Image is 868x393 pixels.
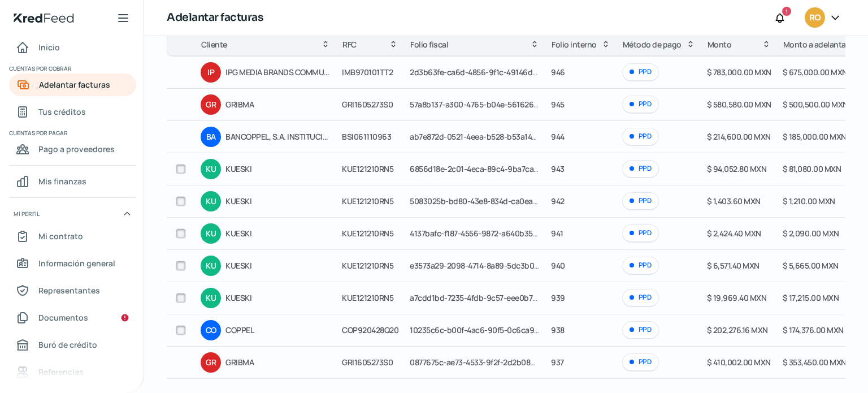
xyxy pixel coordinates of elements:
span: $ 1,403.60 MXN [707,196,761,206]
span: IPG MEDIA BRANDS COMMUNICATIONS [225,66,331,79]
span: Monto a adelantar [783,38,849,51]
span: e3573a29-2098-4714-8a89-5dc3b0d0490a [410,260,562,271]
span: $ 410,002.00 MXN [707,357,771,368]
div: PPD [622,321,659,339]
h1: Adelantar facturas [167,10,263,26]
div: KU [201,288,221,308]
span: 6856d18e-2c01-4eca-89c4-9ba7cae45ddc [410,163,560,174]
div: KU [201,256,221,276]
div: PPD [622,257,659,274]
span: 10235c6c-b00f-4ac6-90f5-0c6ca9f719d3 [410,325,557,335]
div: PPD [622,192,659,210]
span: $ 174,376.00 MXN [783,325,844,335]
span: $ 1,210.00 MXN [783,196,835,206]
div: CO [201,320,221,340]
span: COP920428Q20 [342,325,398,335]
a: Tus créditos [9,101,136,123]
div: PPD [622,128,659,145]
div: BA [201,127,221,147]
div: PPD [622,96,659,113]
span: 4137bafc-f187-4556-9872-a640b35b1ce0 [410,228,554,239]
a: Mi contrato [9,225,136,248]
span: Mi perfil [14,209,40,219]
div: PPD [622,63,659,81]
span: Cuentas por cobrar [9,63,134,74]
div: PPD [622,353,659,371]
span: Mis finanzas [38,174,86,188]
span: $ 185,000.00 MXN [783,131,847,142]
span: KUE121210RN5 [342,228,393,239]
span: Folio fiscal [410,38,448,51]
a: Mis finanzas [9,170,136,193]
span: Método de pago [623,38,682,51]
span: GRIBMA [225,98,331,111]
span: $ 580,580.00 MXN [707,99,771,110]
span: 57a8b137-a300-4765-b04e-5616263cb8b5 [410,99,560,110]
a: Información general [9,252,136,275]
span: 942 [551,196,565,206]
span: KUESKI [225,195,331,208]
span: RO [809,11,821,25]
span: $ 675,000.00 MXN [783,67,848,77]
a: Representantes [9,279,136,302]
span: BANCOPPEL, S.A. INSTITUCION DE BANCA MULTIPLE [225,130,331,144]
span: Pago a proveedores [38,142,115,156]
span: GRI1605273S0 [342,357,393,368]
span: 938 [551,325,565,335]
div: KU [201,191,221,211]
span: GRIBMA [225,356,331,369]
span: $ 783,000.00 MXN [707,67,771,77]
span: $ 2,424.40 MXN [707,228,761,239]
span: Información general [38,256,115,270]
span: KUESKI [225,162,331,176]
span: 939 [551,292,565,303]
span: KUESKI [225,259,331,273]
div: GR [201,94,221,115]
span: 2d3b63fe-ca6d-4856-9f1c-49146def24bc [410,67,557,77]
span: Cliente [201,38,227,51]
span: 941 [551,228,563,239]
span: $ 202,276.16 MXN [707,325,768,335]
span: $ 353,450.00 MXN [783,357,847,368]
span: Representantes [38,283,100,297]
span: 1 [785,6,788,16]
span: Inicio [38,40,60,54]
span: $ 19,969.40 MXN [707,292,767,303]
div: KU [201,223,221,244]
span: 944 [551,131,565,142]
span: 0877675c-ae73-4533-9f2f-2d2b08912478 [410,357,554,368]
span: KUE121210RN5 [342,292,393,303]
span: $ 500,500.00 MXN [783,99,848,110]
span: Adelantar facturas [39,77,110,92]
span: 946 [551,67,565,77]
div: PPD [622,289,659,306]
div: GR [201,352,221,373]
span: 945 [551,99,565,110]
span: Documentos [38,310,88,325]
span: a7cdd1bd-7235-4fdb-9c57-eee0b76e80cc [410,292,559,303]
span: ab7e872d-0521-4eea-b528-b53a140ecfd9 [410,131,557,142]
span: $ 2,090.00 MXN [783,228,839,239]
div: PPD [622,224,659,242]
span: Monto [708,38,732,51]
a: Documentos [9,306,136,329]
span: Buró de crédito [38,338,97,352]
a: Inicio [9,36,136,59]
span: $ 214,600.00 MXN [707,131,771,142]
span: Tus créditos [38,105,86,119]
span: $ 6,571.40 MXN [707,260,759,271]
div: IP [201,62,221,83]
span: 943 [551,163,565,174]
span: KUE121210RN5 [342,196,393,206]
span: Referencias [38,365,84,379]
span: Mi contrato [38,229,83,243]
a: Pago a proveedores [9,138,136,161]
div: KU [201,159,221,179]
span: IMB970101TT2 [342,67,393,77]
span: KUESKI [225,291,331,305]
span: Cuentas por pagar [9,128,134,138]
a: Referencias [9,361,136,383]
span: $ 5,665.00 MXN [783,260,839,271]
span: $ 94,052.80 MXN [707,163,767,174]
span: 937 [551,357,564,368]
